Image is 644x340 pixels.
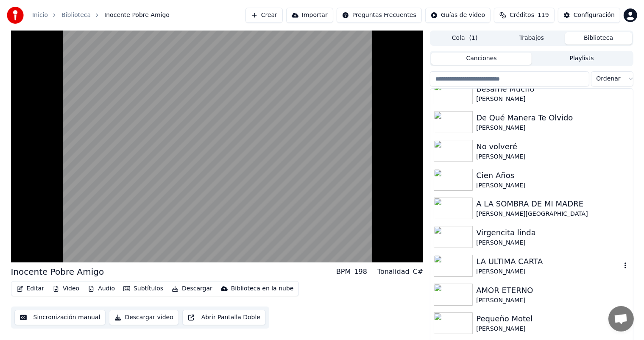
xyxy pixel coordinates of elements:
[182,310,266,325] button: Abrir Pantalla Doble
[476,95,629,103] div: [PERSON_NAME]
[109,310,178,325] button: Descargar video
[425,8,491,23] button: Guías de video
[476,141,629,153] div: No volveré
[286,8,333,23] button: Importar
[49,283,83,295] button: Video
[498,32,565,45] button: Trabajos
[476,153,629,161] div: [PERSON_NAME]
[476,210,629,218] div: [PERSON_NAME][GEOGRAPHIC_DATA]
[597,75,621,83] span: Ordenar
[494,8,555,23] button: Créditos119
[574,11,615,20] div: Configuración
[476,112,629,124] div: De Qué Manera Te Olvido
[476,198,629,210] div: A LA SOMBRA DE MI MADRE
[476,284,629,296] div: AMOR ETERNO
[476,256,621,268] div: LA ULTIMA CARTA
[104,11,170,20] span: Inocente Pobre Amigo
[558,8,620,23] button: Configuración
[336,267,351,277] div: BPM
[608,306,634,332] a: Chat abierto
[7,7,24,24] img: youka
[168,283,216,295] button: Descargar
[431,53,532,65] button: Canciones
[245,8,283,23] button: Crear
[476,124,629,132] div: [PERSON_NAME]
[32,11,48,20] a: Inicio
[510,11,534,20] span: Créditos
[538,11,549,20] span: 119
[32,11,170,20] nav: breadcrumb
[13,283,47,295] button: Editar
[565,32,632,45] button: Biblioteca
[337,8,422,23] button: Preguntas Frecuentes
[469,34,478,42] span: ( 1 )
[354,267,367,277] div: 198
[476,296,629,305] div: [PERSON_NAME]
[11,266,104,278] div: Inocente Pobre Amigo
[231,284,294,293] div: Biblioteca en la nube
[476,268,621,276] div: [PERSON_NAME]
[476,239,629,247] div: [PERSON_NAME]
[61,11,91,20] a: Biblioteca
[377,267,410,277] div: Tonalidad
[476,325,629,333] div: [PERSON_NAME]
[476,227,629,239] div: Virgencita linda
[476,313,629,325] div: Pequeño Motel
[476,181,629,190] div: [PERSON_NAME]
[120,283,167,295] button: Subtítulos
[476,83,629,95] div: Bésame Mucho
[476,170,629,181] div: Cien Años
[14,310,106,325] button: Sincronización manual
[413,267,424,277] div: C#
[84,283,118,295] button: Audio
[532,53,632,65] button: Playlists
[431,32,498,45] button: Cola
